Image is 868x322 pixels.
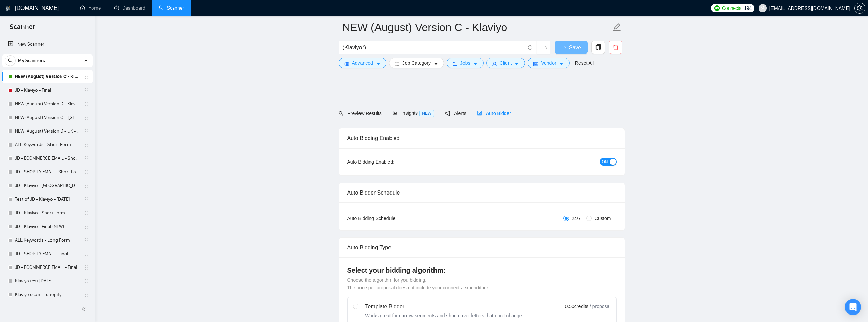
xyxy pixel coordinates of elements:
a: JD - Klaviyo - Final [15,83,80,97]
span: edit [613,23,621,32]
span: holder [84,128,89,134]
a: JD - Klaviyo - Short Form [15,206,80,220]
span: Job Category [402,59,431,67]
span: holder [84,156,89,161]
span: My Scanners [18,54,45,67]
span: caret-down [433,61,438,66]
span: caret-down [376,61,381,66]
button: idcardVendorcaret-down [528,58,569,68]
span: idcard [533,61,538,66]
span: search [5,58,15,63]
span: holder [84,142,89,148]
span: / proposal [590,303,610,310]
span: holder [84,183,89,188]
a: Klaviyo ecom + shopify [15,288,80,302]
span: caret-down [473,61,478,66]
a: NEW (August) Version C - Klaviyo [15,70,80,83]
a: JD - ECOMMERCE EMAIL - Final [15,261,80,274]
div: Auto Bidding Enabled [347,128,617,148]
span: Advanced [352,59,373,67]
span: Jobs [460,59,470,67]
span: info-circle [528,45,532,50]
div: Works great for narrow segments and short cover letters that don't change. [365,312,524,319]
span: robot [477,111,482,116]
span: holder [84,169,89,175]
span: bars [395,61,400,66]
a: JD - SHOPIFY EMAIL - Final [15,247,80,261]
div: Auto Bidding Schedule: [347,215,437,222]
li: New Scanner [2,37,93,51]
button: Save [555,41,588,54]
span: Auto Bidder [477,111,511,116]
button: userClientcaret-down [486,58,525,68]
div: Open Intercom Messenger [845,299,861,315]
img: upwork-logo.png [714,5,720,11]
button: delete [609,41,622,54]
div: Auto Bidder Schedule [347,183,617,202]
img: logo [6,3,11,14]
span: holder [84,115,89,120]
span: Choose the algorithm for you bidding. The price per proposal does not include your connects expen... [347,277,490,290]
button: barsJob Categorycaret-down [389,58,444,68]
input: Scanner name... [342,19,611,36]
span: Alerts [445,111,466,116]
div: Template Bidder [365,303,524,311]
h4: Select your bidding algorithm: [347,265,617,275]
span: copy [592,44,605,50]
a: NEW (August) Version D - Klaviyo [15,97,80,111]
span: Scanner [4,22,41,36]
span: holder [84,237,89,243]
a: ALL Keywords - Long Form [15,233,80,247]
button: settingAdvancedcaret-down [339,58,386,68]
span: holder [84,74,89,79]
span: 194 [744,4,751,12]
span: caret-down [559,61,564,66]
a: JD - ECOMMERCE EMAIL - Short Form [15,152,80,165]
span: ON [602,158,608,166]
span: Custom [592,215,614,222]
a: Reset All [575,59,594,67]
button: folderJobscaret-down [447,58,484,68]
button: copy [591,41,605,54]
span: user [760,6,765,11]
span: holder [84,88,89,93]
span: notification [445,111,450,116]
span: folder [453,61,457,66]
span: caret-down [514,61,519,66]
span: NEW [419,110,434,117]
a: dashboardDashboard [114,5,145,11]
a: JD - Klaviyo - Final (NEW) [15,220,80,233]
button: setting [854,3,865,14]
a: JD - SHOPIFY EMAIL - Short Form [15,165,80,179]
span: holder [84,210,89,216]
a: ALL Keywords - Short Form [15,138,80,152]
span: holder [84,224,89,229]
span: user [492,61,497,66]
span: Client [500,59,512,67]
span: holder [84,251,89,257]
span: Vendor [541,59,556,67]
span: loading [561,46,569,51]
span: setting [344,61,349,66]
div: Auto Bidding Enabled: [347,158,437,166]
span: setting [855,5,865,11]
a: New Scanner [8,37,87,51]
span: Save [569,43,581,52]
a: Test of JD - Klaviyo - [DATE] [15,193,80,206]
button: search [5,55,16,66]
input: Search Freelance Jobs... [343,43,525,52]
span: Insights [393,110,434,116]
a: searchScanner [159,5,184,11]
span: delete [609,44,622,50]
a: setting [854,5,865,11]
span: 0.50 credits [565,303,588,310]
a: NEW (August) Version C – [GEOGRAPHIC_DATA] - Klaviyo [15,111,80,124]
div: Auto Bidding Type [347,238,617,257]
span: 24/7 [569,215,584,222]
a: Klaviyo test [DATE] [15,274,80,288]
span: Preview Results [339,111,382,116]
span: search [339,111,343,116]
a: JD - Klaviyo - [GEOGRAPHIC_DATA] - only [15,179,80,193]
span: double-left [81,306,88,313]
span: holder [84,197,89,202]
